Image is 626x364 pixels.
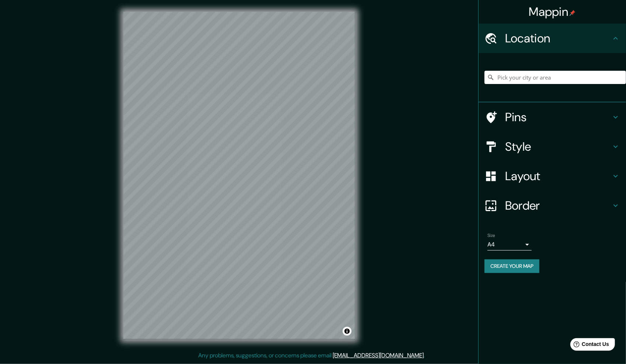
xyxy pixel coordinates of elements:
iframe: Help widget launcher [560,335,618,356]
label: Size [487,232,495,239]
canvas: Map [123,12,355,339]
div: . [426,351,428,360]
h4: Pins [505,110,611,125]
div: . [425,351,426,360]
div: Border [479,191,626,220]
div: Pins [479,102,626,132]
a: [EMAIL_ADDRESS][DOMAIN_NAME] [333,351,424,359]
img: pin-icon.png [570,10,576,16]
h4: Layout [505,169,611,183]
div: A4 [487,239,532,251]
div: Style [479,132,626,161]
button: Toggle attribution [343,327,352,336]
div: Location [479,24,626,53]
h4: Style [505,139,611,154]
h4: Location [505,31,611,46]
div: Layout [479,161,626,191]
h4: Border [505,198,611,213]
button: Create your map [485,259,539,273]
p: Any problems, suggestions, or concerns please email . [199,351,425,360]
h4: Mappin [529,4,576,19]
input: Pick your city or area [485,71,626,84]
